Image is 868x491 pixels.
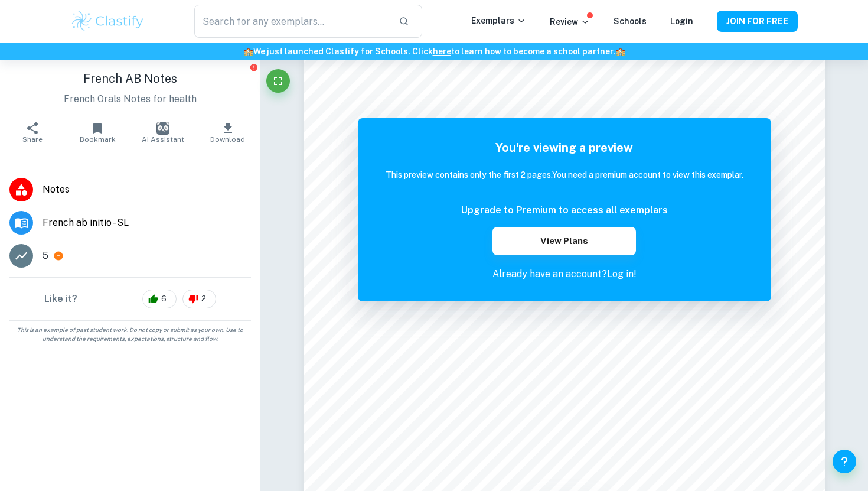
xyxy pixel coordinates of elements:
[5,326,256,343] span: This is an example of past student work. Do not copy or submit as your own. Use to understand the...
[833,450,856,473] button: Help and Feedback
[155,293,173,305] span: 6
[210,135,245,144] span: Download
[80,135,116,144] span: Bookmark
[2,45,866,58] h6: We just launched Clastify for Schools. Click to learn how to become a school partner.
[9,70,251,87] h1: French AB Notes
[471,14,526,27] p: Exemplars
[550,15,590,28] p: Review
[670,17,693,26] a: Login
[43,249,48,263] p: 5
[433,47,451,56] a: here
[615,47,625,56] span: 🏫
[607,268,637,279] a: Log in!
[461,203,668,217] h6: Upgrade to Premium to access all exemplars
[614,17,647,26] a: Schools
[194,5,389,38] input: Search for any exemplars...
[195,293,213,305] span: 2
[492,227,635,255] button: View Plans
[386,168,743,181] h6: This preview contains only the first 2 pages. You need a premium account to view this exemplar.
[266,69,290,93] button: Fullscreen
[386,139,743,157] h5: You're viewing a preview
[386,267,743,281] p: Already have an account?
[9,92,251,106] p: French Orals Notes for health
[182,290,216,308] div: 2
[142,135,184,144] span: AI Assistant
[70,9,145,33] img: Clastify logo
[717,11,798,32] button: JOIN FOR FREE
[130,116,195,149] button: AI Assistant
[142,290,177,308] div: 6
[22,135,43,144] span: Share
[249,63,258,71] button: Report issue
[195,116,260,149] button: Download
[243,47,253,56] span: 🏫
[43,183,251,197] span: Notes
[65,116,130,149] button: Bookmark
[156,122,169,135] img: AI Assistant
[44,292,77,306] h6: Like it?
[43,216,251,230] span: French ab initio - SL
